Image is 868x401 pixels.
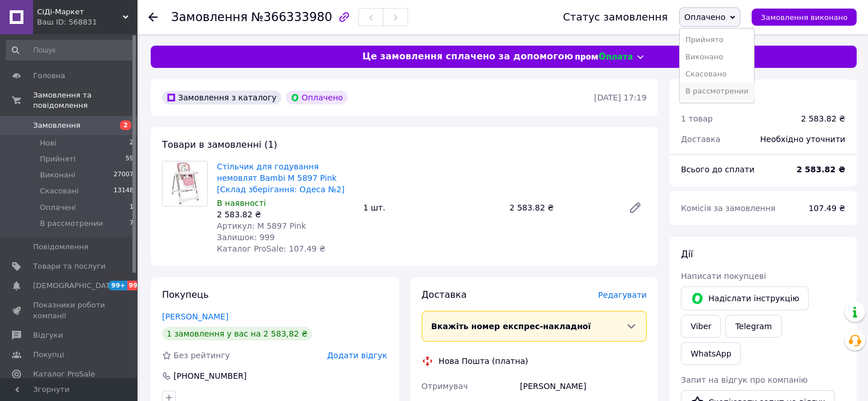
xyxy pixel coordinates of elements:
li: Скасовано [680,66,754,83]
div: Ваш ID: 568831 [37,17,137,27]
img: Стільчик для годування немовлят Bambi M 5897 Pink [Склад зберігання: Одеса №2] [163,161,207,206]
div: Необхідно уточнити [753,127,852,152]
span: Залишок: 999 [217,233,274,242]
span: Замовлення [171,10,248,24]
span: №366333980 [251,10,332,24]
button: Надіслати інструкцію [681,286,809,310]
span: Артикул: M 5897 Pink [217,221,306,230]
span: Головна [33,71,65,81]
a: Viber [681,315,721,338]
span: 27007 [114,170,134,180]
span: Відгуки [33,330,63,341]
div: 1 шт. [358,200,504,216]
span: 99+ [108,281,127,290]
span: Дії [681,249,693,260]
div: 2 583.82 ₴ [505,200,619,216]
span: 107.49 ₴ [809,204,845,213]
span: Товари та послуги [33,261,106,272]
span: Доставка [681,135,720,144]
span: Покупці [33,350,64,360]
span: Комісія за замовлення [681,204,776,213]
span: Редагувати [598,290,647,299]
li: Виконано [680,48,754,66]
a: Стільчик для годування немовлят Bambi M 5897 Pink [Склад зберігання: Одеса №2] [217,162,345,194]
b: 2 583.82 ₴ [796,165,845,174]
span: Вкажіть номер експрес-накладної [431,322,591,331]
span: 2 [130,138,134,148]
div: 1 замовлення у вас на 2 583,82 ₴ [162,327,312,341]
div: 2 583.82 ₴ [217,209,354,220]
li: В рассмотрении [680,83,754,100]
a: Редагувати [624,196,647,219]
div: [PERSON_NAME] [518,376,649,396]
div: Нова Пошта (платна) [436,355,531,367]
span: Отримувач [422,382,468,391]
a: WhatsApp [681,342,741,365]
span: Оплачено [684,13,725,22]
span: 2 [120,120,131,130]
button: Замовлення виконано [752,9,857,26]
span: Товари в замовленні (1) [162,139,277,150]
span: 99+ [127,281,146,290]
span: [DEMOGRAPHIC_DATA] [33,281,118,291]
a: [PERSON_NAME] [162,312,228,321]
span: 59 [126,154,134,164]
span: Це замовлення сплачено за допомогою [362,50,573,63]
span: 13148 [114,186,134,196]
span: 1 [130,202,134,213]
span: Показники роботи компанії [33,300,106,321]
div: Замовлення з каталогу [162,91,281,104]
span: Оплачені [40,202,76,213]
span: Всього до сплати [681,165,754,174]
div: 2 583.82 ₴ [801,113,845,124]
span: Виконані [40,170,75,180]
span: В наявності [217,199,266,208]
span: СіДі-Маркет [37,7,123,17]
span: Замовлення [33,120,80,131]
span: В рассмотрении [40,218,103,229]
span: 1 товар [681,114,713,123]
span: Покупець [162,289,209,300]
span: Прийняті [40,154,75,164]
li: Прийнято [680,31,754,48]
span: Замовлення виконано [761,13,847,22]
span: Нові [40,138,56,148]
span: Без рейтингу [173,351,230,360]
span: Повідомлення [33,242,88,252]
div: Статус замовлення [563,11,668,23]
span: 7 [130,218,134,229]
input: Пошук [6,40,135,60]
span: Запит на відгук про компанію [681,375,808,384]
span: Каталог ProSale: 107.49 ₴ [217,244,325,253]
span: Доставка [422,289,467,300]
span: Замовлення та повідомлення [33,90,137,111]
span: Скасовані [40,186,79,196]
span: Каталог ProSale [33,369,95,379]
a: Telegram [725,315,781,338]
time: [DATE] 17:19 [594,93,647,102]
span: Написати покупцеві [681,272,766,281]
div: Оплачено [286,91,348,104]
span: Додати відгук [327,351,387,360]
div: [PHONE_NUMBER] [172,370,248,382]
div: Повернутися назад [148,11,158,23]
